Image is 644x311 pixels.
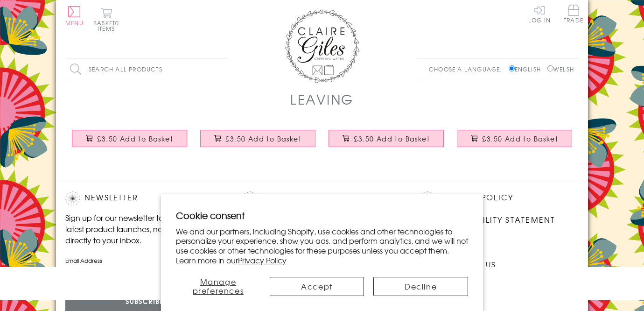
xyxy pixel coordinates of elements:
[564,5,583,25] a: Trade
[322,123,450,163] a: Good Luck Card, Sorry You're Leaving Pink, Embellished with a padded star £3.50 Add to Basket
[290,90,354,109] h1: Leaving
[176,209,468,222] h2: Cookie consent
[439,191,513,204] a: Privacy Policy
[528,5,551,23] a: Log In
[547,65,553,71] input: Welsh
[439,214,555,226] a: Accessibility Statement
[285,9,359,83] img: Claire Giles Greetings Cards
[65,212,224,246] p: Sign up for our newsletter to receive the latest product launches, news and offers directly to yo...
[72,130,188,147] button: £3.50 Add to Basket
[509,65,546,73] label: English
[225,134,301,143] span: £3.50 Add to Basket
[93,7,119,31] button: Basket0 items
[329,130,444,147] button: £3.50 Add to Basket
[200,130,316,147] button: £3.50 Add to Basket
[176,226,468,265] p: We and our partners, including Shopify, use cookies and other technologies to personalize your ex...
[547,65,574,73] label: Welsh
[270,277,364,296] button: Accept
[193,276,244,296] span: Manage preferences
[65,6,84,26] button: Menu
[219,59,229,80] input: Search
[373,277,468,296] button: Decline
[98,19,119,33] span: 0 items
[482,134,558,143] span: £3.50 Add to Basket
[65,123,194,163] a: Good Luck Card, Sorry You're Leaving Blue, Embellished with a padded star £3.50 Add to Basket
[65,191,224,205] h2: Newsletter
[65,19,84,27] span: Menu
[564,5,583,23] span: Trade
[65,256,224,265] label: Email Address
[457,130,573,147] button: £3.50 Add to Basket
[429,65,507,73] p: Choose a language:
[243,191,401,205] h2: Follow Us
[194,123,322,163] a: Good Luck Leaving Card, Bird Card, Goodbye and Good Luck £3.50 Add to Basket
[97,134,173,143] span: £3.50 Add to Basket
[509,65,515,71] input: English
[65,59,229,80] input: Search all products
[450,123,579,163] a: Good Luck Leaving Card, Arrow and Bird, Bon Voyage £3.50 Add to Basket
[354,134,430,143] span: £3.50 Add to Basket
[176,277,260,296] button: Manage preferences
[238,254,287,266] a: Privacy Policy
